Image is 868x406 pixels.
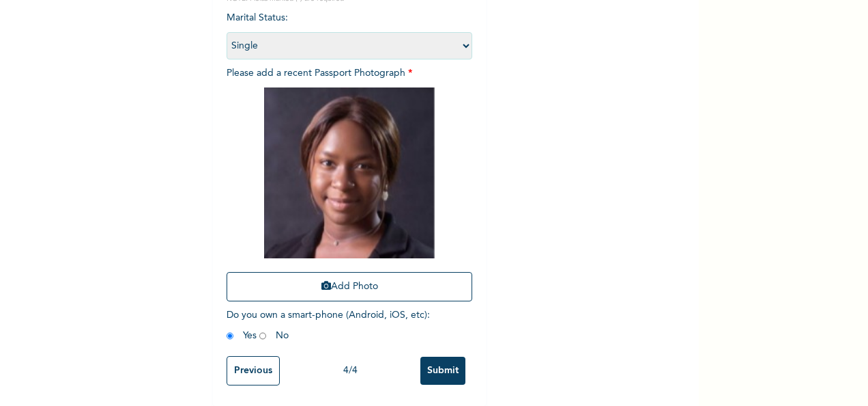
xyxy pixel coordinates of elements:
[227,68,472,308] span: Please add a recent Passport Photograph
[227,356,280,385] input: Previous
[227,310,430,340] span: Do you own a smart-phone (Android, iOS, etc) : Yes No
[264,87,435,258] img: Crop
[227,13,472,51] span: Marital Status :
[280,364,420,378] div: 4 / 4
[420,357,465,385] input: Submit
[227,272,472,301] button: Add Photo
